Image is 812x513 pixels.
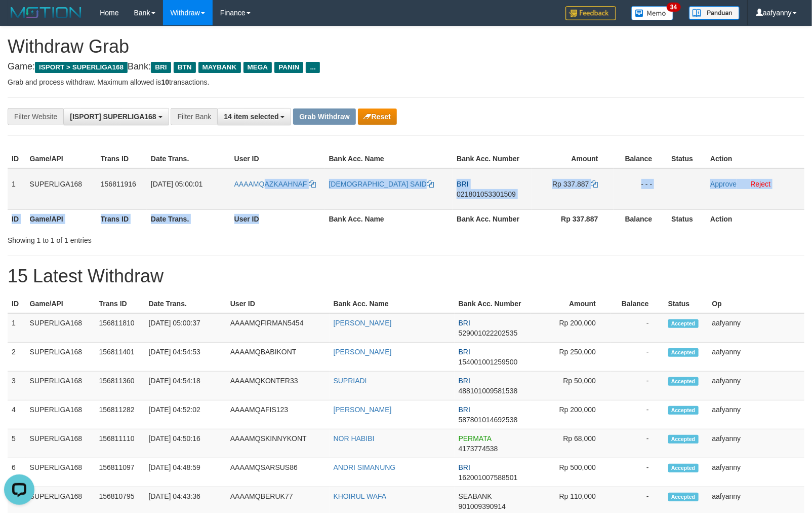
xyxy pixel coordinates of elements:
th: Amount [531,295,611,313]
td: aafyanny [708,400,804,429]
td: Rp 200,000 [531,313,611,343]
th: ID [8,150,26,168]
span: Copy 4173774538 to clipboard [459,445,498,453]
span: PANIN [274,62,303,73]
span: BRI [459,406,470,414]
td: AAAAMQBABIKONT [226,343,330,372]
th: Bank Acc. Number [453,209,532,228]
td: SUPERLIGA168 [26,400,95,429]
td: - [611,313,664,343]
td: Rp 250,000 [531,343,611,372]
span: ... [306,62,319,73]
td: 156811810 [95,313,145,343]
td: 1 [8,313,26,343]
td: 156811110 [95,429,145,458]
td: aafyanny [708,429,804,458]
th: Bank Acc. Name [330,295,455,313]
a: [DEMOGRAPHIC_DATA] SAID [329,180,434,188]
td: AAAAMQSKINNYKONT [226,429,330,458]
button: Open LiveChat chat widget [4,4,34,34]
td: 156811401 [95,343,145,372]
td: AAAAMQSARSUS86 [226,458,330,487]
span: 156811916 [101,180,136,188]
span: Copy 488101009581538 to clipboard [459,387,518,395]
td: 156811360 [95,372,145,400]
th: Rp 337.887 [532,209,613,228]
td: [DATE] 04:54:53 [144,343,226,372]
td: SUPERLIGA168 [26,372,95,400]
td: aafyanny [708,458,804,487]
span: BRI [459,463,470,471]
th: Bank Acc. Name [325,209,453,228]
span: 34 [667,3,680,12]
td: - [611,343,664,372]
span: Accepted [668,377,699,386]
td: aafyanny [708,313,804,343]
span: Rp 337.887 [552,180,589,188]
span: BRI [151,62,171,73]
a: Approve [710,180,737,188]
span: BRI [459,348,470,356]
th: Bank Acc. Number [453,150,532,168]
a: [PERSON_NAME] [334,348,392,356]
a: SUPRIADI [334,377,367,385]
td: SUPERLIGA168 [26,168,97,210]
td: SUPERLIGA168 [26,429,95,458]
th: Date Trans. [147,209,230,228]
div: Filter Bank [171,108,217,125]
td: - [611,429,664,458]
td: 1 [8,168,26,210]
a: Copy 337887 to clipboard [591,180,598,188]
span: 14 item selected [224,113,278,121]
th: Action [706,150,804,168]
span: BTN [174,62,196,73]
td: AAAAMQKONTER33 [226,372,330,400]
span: [DATE] 05:00:01 [151,180,202,188]
a: KHOIRUL WAFA [334,492,387,500]
div: Filter Website [8,108,63,125]
td: 156811097 [95,458,145,487]
h1: 15 Latest Withdraw [8,266,804,286]
th: Game/API [26,209,97,228]
span: Accepted [668,319,699,328]
span: AAAAMQAZKAAHNAF [234,180,307,188]
span: Copy 162001007588501 to clipboard [459,473,518,482]
span: BRI [457,180,468,188]
th: Trans ID [97,209,147,228]
h1: Withdraw Grab [8,36,804,57]
th: ID [8,209,26,228]
th: Balance [614,150,668,168]
div: Showing 1 to 1 of 1 entries [8,231,331,245]
h4: Game: Bank: [8,62,804,72]
th: User ID [230,150,325,168]
td: 4 [8,400,26,429]
td: aafyanny [708,372,804,400]
td: 3 [8,372,26,400]
span: BRI [459,319,470,327]
th: Status [667,150,706,168]
span: [ISPORT] SUPERLIGA168 [70,113,156,121]
th: Date Trans. [144,295,226,313]
th: Balance [614,209,668,228]
td: 5 [8,429,26,458]
span: BRI [459,377,470,385]
th: Bank Acc. Name [325,150,453,168]
td: Rp 200,000 [531,400,611,429]
td: [DATE] 04:52:02 [144,400,226,429]
span: Accepted [668,464,699,472]
span: Accepted [668,435,699,444]
td: 156811282 [95,400,145,429]
img: Button%20Memo.svg [631,6,674,20]
span: Copy 021801053301509 to clipboard [457,190,516,198]
img: MOTION_logo.png [8,5,85,20]
td: AAAAMQAFIS123 [226,400,330,429]
span: Copy 901009390914 to clipboard [459,502,506,510]
strong: 10 [161,78,169,86]
th: Trans ID [97,150,147,168]
td: Rp 68,000 [531,429,611,458]
button: Grab Withdraw [293,108,355,125]
th: Balance [611,295,664,313]
a: [PERSON_NAME] [334,406,392,414]
th: User ID [226,295,330,313]
a: Reject [751,180,771,188]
